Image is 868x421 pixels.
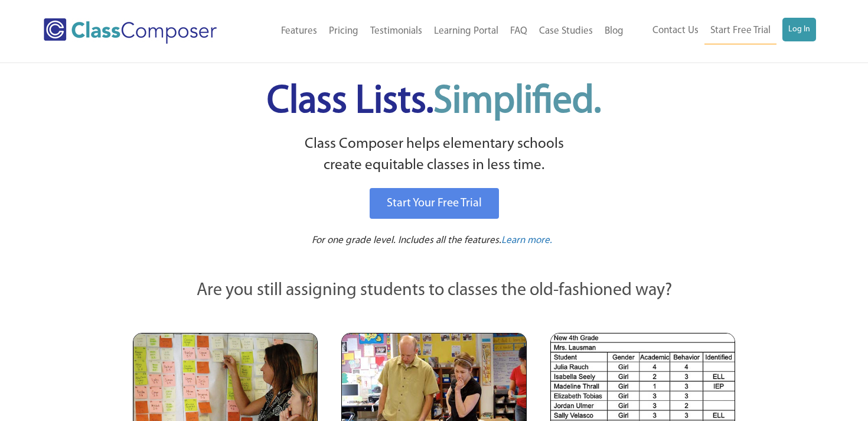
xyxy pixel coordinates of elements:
a: Learn more. [501,234,552,248]
p: Are you still assigning students to classes the old-fashioned way? [133,278,735,304]
a: Start Your Free Trial [370,188,499,219]
a: Start Free Trial [704,18,776,44]
a: Log In [782,18,816,41]
span: Learn more. [501,235,552,245]
span: Class Lists. [267,83,601,121]
nav: Header Menu [629,18,816,44]
span: For one grade level. Includes all the features. [312,235,501,245]
img: Class Composer [44,18,217,44]
a: Contact Us [647,18,704,44]
a: Learning Portal [428,18,504,44]
p: Class Composer helps elementary schools create equitable classes in less time. [131,134,737,177]
a: Features [275,18,323,44]
span: Start Your Free Trial [387,197,482,209]
a: FAQ [504,18,533,44]
span: Simplified. [433,83,601,121]
a: Testimonials [364,18,428,44]
nav: Header Menu [247,18,629,44]
a: Pricing [323,18,364,44]
a: Case Studies [533,18,599,44]
a: Blog [599,18,629,44]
